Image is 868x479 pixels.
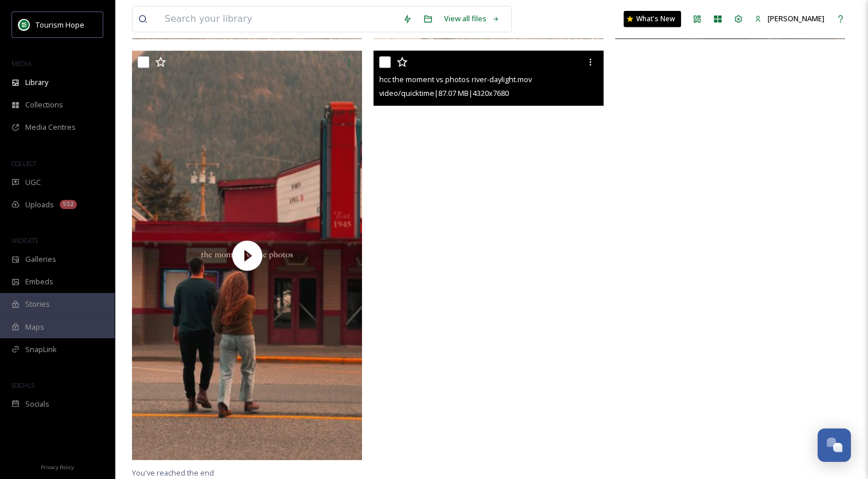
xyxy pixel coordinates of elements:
[379,88,509,98] span: video/quicktime | 87.07 MB | 4320 x 7680
[25,276,53,287] span: Embeds
[41,463,74,471] span: Privacy Policy
[768,13,824,24] span: [PERSON_NAME]
[36,20,84,30] span: Tourism Hope
[624,11,681,27] a: What's New
[18,19,30,30] img: logo.png
[25,99,63,110] span: Collections
[25,344,57,355] span: SnapLink
[373,51,604,460] video: hcc the moment vs photos river-daylight.mov
[379,74,532,84] span: hcc the moment vs photos river-daylight.mov
[60,200,77,209] div: 552
[25,399,49,410] span: Socials
[132,468,214,478] span: You've reached the end
[25,122,76,133] span: Media Centres
[25,322,44,333] span: Maps
[25,77,48,88] span: Library
[11,159,36,168] span: COLLECT
[25,177,41,188] span: UGC
[25,199,54,210] span: Uploads
[159,6,397,32] input: Search your library
[11,381,34,389] span: SOCIALS
[11,59,32,68] span: MEDIA
[818,428,851,462] button: Open Chat
[25,254,56,265] span: Galleries
[41,459,74,473] a: Privacy Policy
[132,51,362,460] img: thumbnail
[11,236,38,245] span: WIDGETS
[749,7,830,30] a: [PERSON_NAME]
[25,299,50,310] span: Stories
[438,7,505,30] a: View all files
